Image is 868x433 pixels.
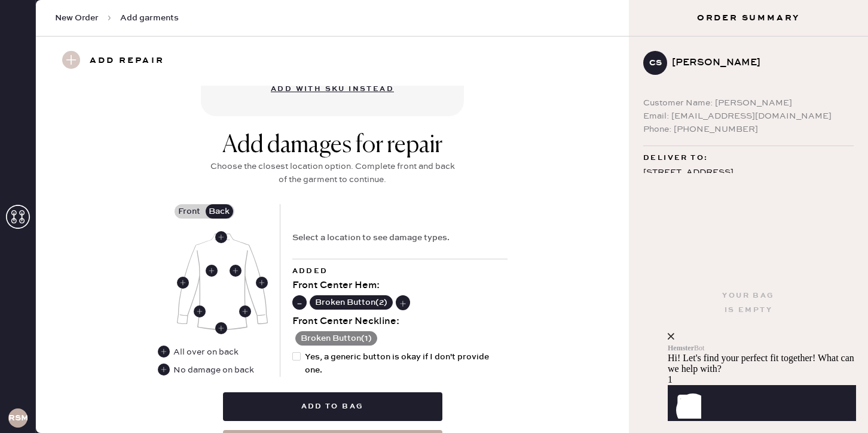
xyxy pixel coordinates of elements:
[239,305,251,317] div: Back Right Seam
[292,231,450,244] div: Select a location to see damage types.
[55,12,99,24] span: New Order
[305,350,507,377] span: Yes, a generic button is okay if I don't provide one.
[643,96,854,110] div: Customer Name: [PERSON_NAME]
[158,364,268,377] div: No damage on back
[90,51,164,71] h3: Add repair
[173,364,254,377] div: No damage on back
[207,160,458,186] div: Choose the closest location option. Complete front and back of the garment to continue.
[206,265,218,277] div: Back Left Body
[256,277,268,289] div: Back Right Sleeve
[643,110,854,123] div: Email: [EMAIL_ADDRESS][DOMAIN_NAME]
[207,131,458,160] div: Add damages for repair
[264,77,401,101] button: Add with SKU instead
[215,322,227,334] div: Back Center Hem
[643,165,854,211] div: [STREET_ADDRESS] [GEOGRAPHIC_DATA][PERSON_NAME] , CA 90405
[295,331,377,346] button: Broken Button(1)
[158,346,253,359] div: All over on back
[292,314,508,329] div: Front Center Neckline :
[204,204,234,219] label: Back
[629,12,868,24] h3: Order Summary
[643,123,854,136] div: Phone: [PHONE_NUMBER]
[668,267,865,431] iframe: Front Chat
[223,392,442,421] button: Add to bag
[215,231,227,243] div: Back Center Neckline
[177,234,268,331] img: Garment image
[8,414,27,422] h3: RSMA
[177,277,189,289] div: Back Left Sleeve
[194,305,206,317] div: Back Left Seam
[175,204,204,219] label: Front
[649,59,662,67] h3: CS
[173,346,239,359] div: All over on back
[292,278,508,293] div: Front Center Hem :
[643,151,708,165] span: Deliver to:
[292,264,508,278] div: Added
[672,56,844,70] div: [PERSON_NAME]
[120,12,179,24] span: Add garments
[310,295,393,310] button: Broken Button(2)
[230,265,242,277] div: Back Right Body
